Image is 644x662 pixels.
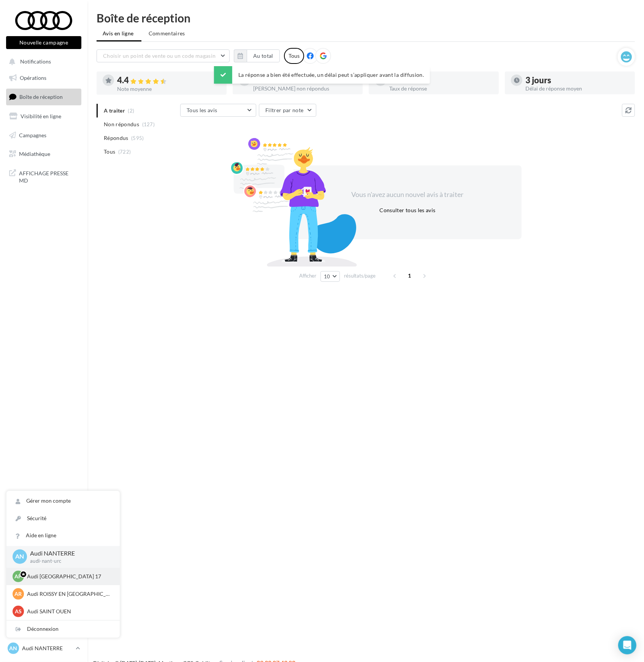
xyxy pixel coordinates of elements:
[5,127,83,143] a: Campagnes
[6,36,81,49] button: Nouvelle campagne
[234,49,280,62] button: Au total
[284,48,304,64] div: Tous
[5,146,83,162] a: Médiathèque
[131,135,144,141] span: (595)
[15,573,22,580] span: AP
[180,104,256,117] button: Tous les avis
[97,12,635,24] div: Boîte de réception
[27,573,111,580] p: Audi [GEOGRAPHIC_DATA] 17
[27,590,111,598] p: Audi ROISSY EN [GEOGRAPHIC_DATA]
[27,608,111,615] p: Audi SAINT OUEN
[142,121,155,127] span: (127)
[5,108,83,124] a: Visibilité en ligne
[324,273,330,279] span: 10
[5,165,83,187] a: AFFICHAGE PRESSE MD
[525,86,629,91] div: Délai de réponse moyen
[404,270,416,282] span: 1
[259,104,316,117] button: Filtrer par note
[118,149,131,155] span: (722)
[21,113,61,119] span: Visibilité en ligne
[5,89,83,105] a: Boîte de réception
[525,76,629,84] div: 3 jours
[618,636,636,654] div: Open Intercom Messenger
[6,527,120,544] a: Aide en ligne
[15,608,22,615] span: AS
[15,590,22,598] span: AR
[19,151,50,157] span: Médiathèque
[16,552,24,561] span: AN
[389,76,493,84] div: 83 %
[19,132,46,138] span: Campagnes
[22,645,73,652] p: Audi NANTERRE
[342,190,473,200] div: Vous n'avez aucun nouvel avis à traiter
[149,30,185,37] span: Commentaires
[344,272,376,279] span: résultats/page
[19,94,63,100] span: Boîte de réception
[187,107,217,113] span: Tous les avis
[10,645,17,652] span: AN
[20,75,46,81] span: Opérations
[117,76,220,85] div: 4.4
[214,66,430,84] div: La réponse a bien été effectuée, un délai peut s’appliquer avant la diffusion.
[389,86,493,91] div: Taux de réponse
[30,558,108,565] p: audi-nant-urc
[117,86,220,92] div: Note moyenne
[104,148,115,156] span: Tous
[20,59,51,65] span: Notifications
[104,121,139,128] span: Non répondus
[6,641,81,656] a: AN Audi NANTERRE
[299,272,316,279] span: Afficher
[30,549,108,558] p: Audi NANTERRE
[6,621,120,638] div: Déconnexion
[320,271,340,282] button: 10
[19,168,78,184] span: AFFICHAGE PRESSE MD
[247,49,280,62] button: Au total
[103,52,216,59] span: Choisir un point de vente ou un code magasin
[376,206,438,215] button: Consulter tous les avis
[6,510,120,527] a: Sécurité
[6,492,120,510] a: Gérer mon compte
[97,49,230,62] button: Choisir un point de vente ou un code magasin
[104,134,128,142] span: Répondus
[5,70,83,86] a: Opérations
